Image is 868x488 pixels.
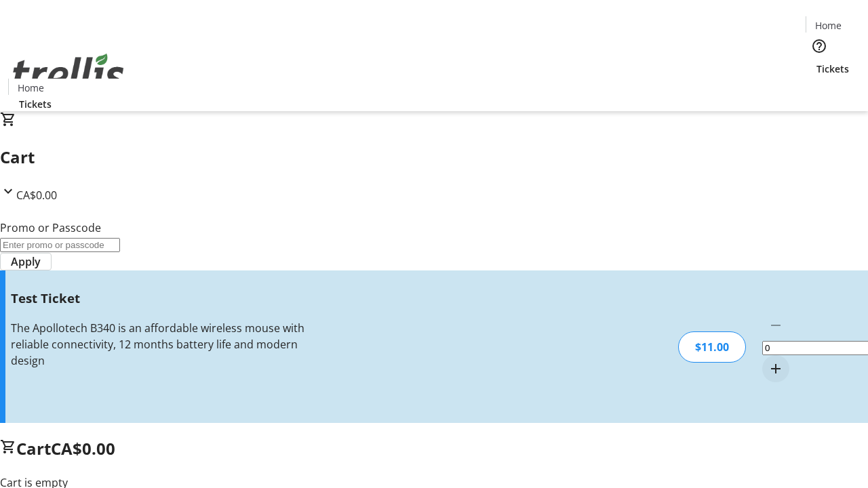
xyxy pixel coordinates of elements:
a: Tickets [806,62,860,76]
span: Home [18,81,44,95]
button: Cart [806,76,833,103]
a: Home [806,18,850,33]
span: CA$0.00 [16,188,57,203]
div: The Apollotech B340 is an affordable wireless mouse with reliable connectivity, 12 months battery... [11,320,307,369]
a: Home [9,81,52,95]
button: Help [806,33,833,60]
img: Orient E2E Organization Nbk93mkP23's Logo [8,39,129,106]
span: Tickets [816,62,849,76]
button: Increment by one [762,355,789,382]
a: Tickets [8,97,62,111]
h3: Test Ticket [11,289,307,308]
div: $11.00 [678,331,746,363]
span: Home [815,18,842,33]
span: Apply [11,253,41,270]
span: CA$0.00 [51,437,115,460]
span: Tickets [19,97,52,111]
